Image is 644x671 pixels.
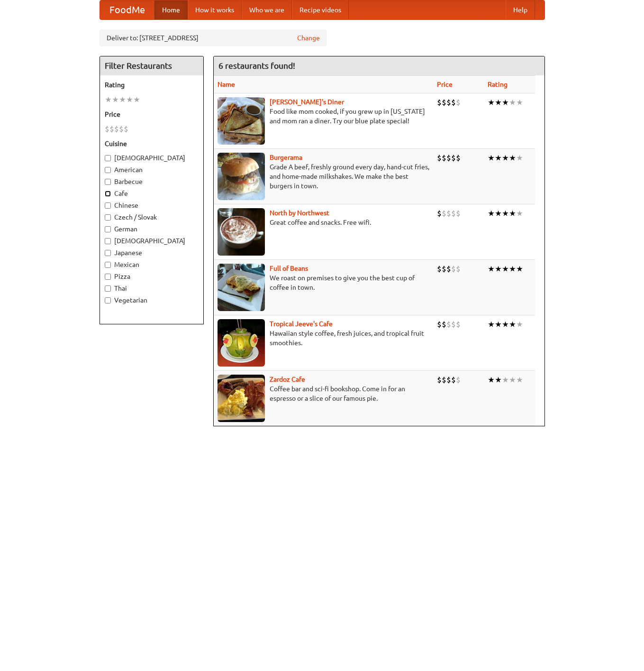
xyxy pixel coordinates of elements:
[114,124,119,134] li: $
[242,0,292,19] a: Who we are
[218,153,265,200] img: burgerama.jpg
[105,202,111,209] input: Chinese
[437,208,442,219] li: $
[516,153,523,163] li: ★
[218,329,429,348] p: Hawaiian style coffee, fresh juices, and tropical fruit smoothies.
[516,375,523,385] li: ★
[270,209,329,217] b: North by Northwest
[446,153,451,163] li: $
[105,260,199,269] label: Mexican
[100,29,327,46] div: Deliver to: [STREET_ADDRESS]
[218,208,265,256] img: north.jpg
[188,0,242,19] a: How it works
[270,154,302,161] a: Burgerama
[456,97,461,108] li: $
[270,320,333,328] a: Tropical Jeeve's Cafe
[456,153,461,163] li: $
[105,248,199,257] label: Japanese
[105,153,199,163] label: [DEMOGRAPHIC_DATA]
[218,319,265,367] img: jeeves.jpg
[100,0,154,19] a: FoodMe
[154,0,188,19] a: Home
[105,165,199,175] label: American
[442,208,446,219] li: $
[509,319,516,330] li: ★
[495,375,502,385] li: ★
[218,61,295,70] ng-pluralize: 6 restaurants found!
[105,94,112,105] li: ★
[297,33,320,43] a: Change
[502,264,509,274] li: ★
[488,319,495,330] li: ★
[105,284,199,293] label: Thai
[437,153,442,163] li: $
[270,376,305,383] b: Zardoz Cafe
[495,319,502,330] li: ★
[218,384,429,403] p: Coffee bar and sci-fi bookshop. Come in for an espresso or a slice of our famous pie.
[509,208,516,219] li: ★
[442,97,446,108] li: $
[105,167,111,173] input: American
[456,264,461,274] li: $
[495,97,502,108] li: ★
[105,124,109,134] li: $
[442,153,446,163] li: $
[105,139,199,148] h5: Cuisine
[105,272,199,281] label: Pizza
[516,319,523,330] li: ★
[218,97,265,145] img: sallys.jpg
[218,81,235,88] a: Name
[442,264,446,274] li: $
[105,238,111,244] input: [DEMOGRAPHIC_DATA]
[105,201,199,210] label: Chinese
[292,0,349,19] a: Recipe videos
[451,208,456,219] li: $
[516,208,523,219] li: ★
[105,189,199,198] label: Cafe
[218,218,429,227] p: Great coffee and snacks. Free wifi.
[516,264,523,274] li: ★
[488,208,495,219] li: ★
[105,214,111,221] input: Czech / Slovak
[105,262,111,268] input: Mexican
[105,179,111,185] input: Barbecue
[105,80,199,90] h5: Rating
[456,319,461,330] li: $
[437,319,442,330] li: $
[509,264,516,274] li: ★
[509,97,516,108] li: ★
[218,107,429,126] p: Food like mom cooked, if you grew up in [US_STATE] and mom ran a diner. Try our blue plate special!
[446,375,451,385] li: $
[218,273,429,292] p: We roast on premises to give you the best cup of coffee in town.
[218,162,429,191] p: Grade A beef, freshly ground every day, hand-cut fries, and home-made milkshakes. We make the bes...
[446,208,451,219] li: $
[451,264,456,274] li: $
[456,208,461,219] li: $
[488,97,495,108] li: ★
[502,375,509,385] li: ★
[437,81,453,88] a: Price
[495,208,502,219] li: ★
[442,319,446,330] li: $
[502,208,509,219] li: ★
[488,375,495,385] li: ★
[105,177,199,186] label: Barbecue
[124,124,128,134] li: $
[109,124,114,134] li: $
[502,319,509,330] li: ★
[105,285,111,292] input: Thai
[502,97,509,108] li: ★
[126,94,133,105] li: ★
[451,319,456,330] li: $
[105,110,199,119] h5: Price
[112,94,119,105] li: ★
[105,236,199,246] label: [DEMOGRAPHIC_DATA]
[446,264,451,274] li: $
[133,94,140,105] li: ★
[105,295,199,305] label: Vegetarian
[506,0,535,19] a: Help
[270,98,344,106] a: [PERSON_NAME]'s Diner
